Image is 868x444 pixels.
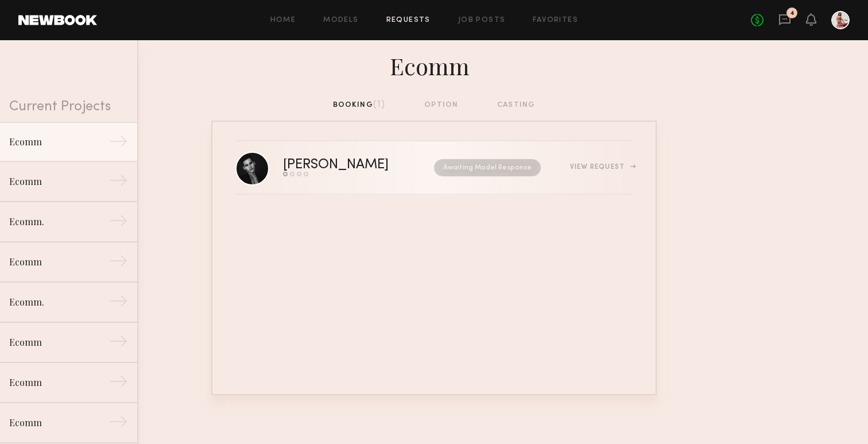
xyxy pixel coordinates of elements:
[434,159,541,176] nb-request-status: Awaiting Model Response
[323,17,358,24] a: Models
[9,215,109,229] div: Ecomm.
[109,171,128,194] div: →
[211,49,657,80] div: Ecomm
[790,10,795,17] div: 4
[9,175,109,188] div: Ecomm
[458,17,506,24] a: Job Posts
[9,335,109,349] div: Ecomm
[9,376,109,389] div: Ecomm
[9,255,109,269] div: Ecomm
[283,159,412,172] div: [PERSON_NAME]
[109,211,128,234] div: →
[533,17,578,24] a: Favorites
[109,332,128,355] div: →
[270,17,296,24] a: Home
[386,17,431,24] a: Requests
[9,416,109,430] div: Ecomm
[9,295,109,309] div: Ecomm.
[570,164,633,171] div: View Request
[109,252,128,275] div: →
[109,292,128,315] div: →
[9,135,109,149] div: Ecomm
[235,141,633,195] a: [PERSON_NAME]Awaiting Model ResponseView Request
[109,132,128,155] div: →
[109,372,128,395] div: →
[109,412,128,435] div: →
[778,13,791,28] a: 4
